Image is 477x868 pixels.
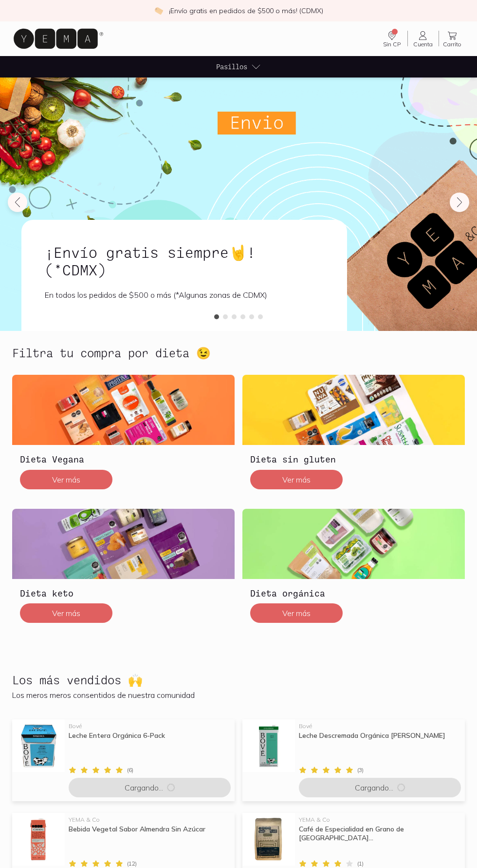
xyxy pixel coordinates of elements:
img: Dieta orgánica [242,509,465,579]
span: Carrito [443,40,461,48]
button: Ver más [250,603,343,623]
img: Leche Entera Orgánica 6-Pack [12,719,65,772]
a: Dieta ketoDieta ketoVer más [12,509,235,631]
img: Dieta keto [12,509,235,579]
a: Leche Entera Orgánica 6-PackBovéLeche Entera Orgánica 6-Pack(6) [12,719,235,774]
span: ( 1 ) [357,861,364,867]
button: Cargando... [299,778,461,797]
img: check [154,6,163,15]
a: Leche Descremada Orgánica BovéBovéLeche Descremada Orgánica [PERSON_NAME](3) [242,719,465,774]
a: Dieta VeganaDieta VeganaVer más [12,375,235,497]
h3: Dieta orgánica [250,587,457,599]
div: Leche Descremada Orgánica [PERSON_NAME] [299,731,459,749]
p: En todos los pedidos de $500 o más (*Algunas zonas de CDMX) [45,290,324,300]
h2: Filtra tu compra por dieta 😉 [12,347,211,359]
div: Bebida Vegetal Sabor Almendra Sin Azúcar [69,825,229,842]
img: Bebida Vegetal Sabor Almendra Sin Azúcar [12,813,65,866]
a: Dieta sin glutenDieta sin glutenVer más [242,375,465,497]
span: Cuenta [413,40,433,48]
a: Carrito [439,30,465,47]
a: Dirección no especificada [377,30,407,47]
img: Leche Descremada Orgánica Bové [242,719,295,772]
button: Ver más [20,603,112,623]
h3: Dieta Vegana [20,453,227,465]
div: Leche Entera Orgánica 6-Pack [69,731,229,749]
div: Café de Especialidad en Grano de [GEOGRAPHIC_DATA]... [299,825,459,842]
div: YEMA & Co [69,817,229,823]
p: ¡Envío gratis en pedidos de $500 o más! (CDMX) [169,6,323,16]
a: Bebida Vegetal Sabor Almendra Sin AzúcarYEMA & CoBebida Vegetal Sabor Almendra Sin Azúcar(12) [12,813,235,868]
h1: ¡Envío gratis siempre🤘! (*CDMX) [45,243,324,278]
button: Cargando... [69,778,231,797]
span: ( 3 ) [357,767,364,773]
span: ( 12 ) [127,861,137,867]
span: Pasillos [216,61,247,72]
a: Cuenta [408,30,439,47]
a: Café de Especialidad en Grano de Chiapas La ConcordiaYEMA & CoCafé de Especialidad en Grano de [G... [242,813,465,868]
span: Sin CP [383,40,401,48]
div: Bové [69,723,229,729]
p: Los meros meros consentidos de nuestra comunidad [12,690,465,700]
h3: Dieta sin gluten [250,453,457,465]
div: YEMA & Co [299,817,459,823]
img: Dieta Vegana [12,375,235,445]
span: ( 6 ) [127,767,133,773]
button: Ver más [250,470,343,489]
button: Ver más [20,470,112,489]
h2: Los más vendidos 🙌 [12,674,143,686]
div: Bové [299,723,459,729]
a: Dieta orgánicaDieta orgánicaVer más [242,509,465,631]
img: Café de Especialidad en Grano de Chiapas La Concordia [242,813,295,866]
h3: Dieta keto [20,587,227,599]
img: Dieta sin gluten [242,375,465,445]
